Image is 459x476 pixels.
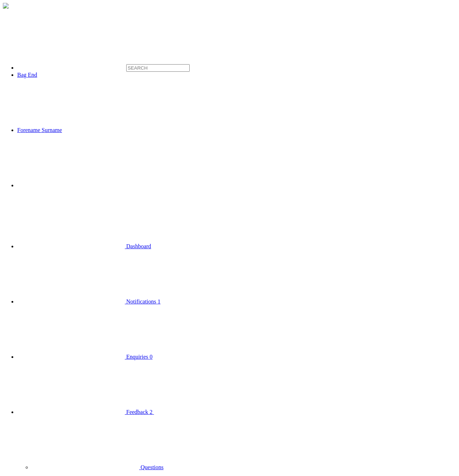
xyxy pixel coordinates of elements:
span: Enquiries [126,354,148,360]
span: 1 [158,298,161,305]
a: Dashboard [17,243,151,249]
span: Notifications [126,298,156,305]
a: Notifications 1 [17,298,161,305]
span: 2 [150,409,152,415]
a: Questions [32,464,164,470]
a: Enquiries 0 [17,354,152,360]
a: Forename Surname [17,127,170,133]
span: Questions [141,464,164,470]
span: Feedback [126,409,148,415]
a: Bag End [17,72,37,78]
input: SEARCH [126,64,190,72]
span: 0 [150,354,152,360]
a: Feedback 2 [17,409,261,415]
img: menu-toggle-4520fedd754c2a8bde71ea2914dd820b131290c2d9d837ca924f0cce6f9668d0.png [3,3,9,9]
span: Dashboard [126,243,151,249]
